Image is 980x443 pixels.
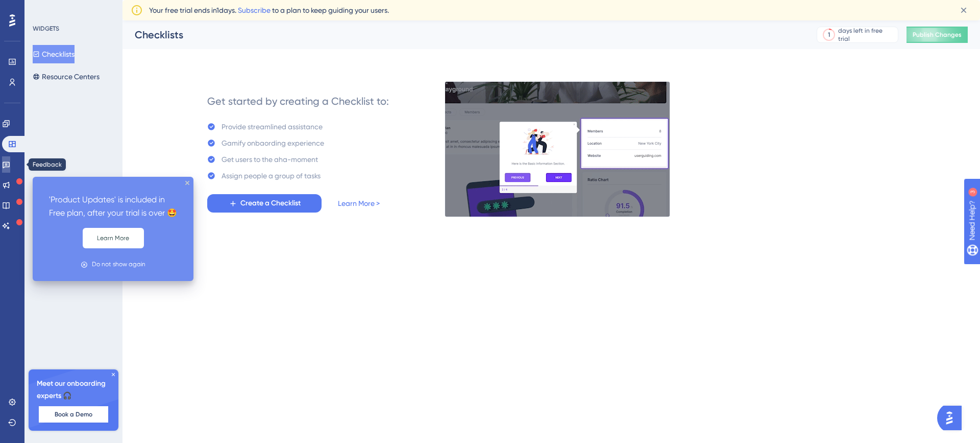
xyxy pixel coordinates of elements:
a: Subscribe [238,6,271,14]
div: Gamify onbaording experience [222,137,324,149]
span: Publish Changes [913,31,962,39]
div: Do not show again [92,260,145,269]
div: Assign people a group of tasks [222,170,321,182]
div: Provide streamlined assistance [222,121,323,133]
div: 1 [828,31,830,39]
div: Get started by creating a Checklist to: [207,94,389,108]
button: Book a Demo [39,406,108,423]
span: Need Help? [24,3,64,15]
button: Create a Checklist [207,194,322,213]
button: Publish Changes [906,27,968,43]
div: close tooltip [185,181,189,185]
div: Get users to the aha-moment [222,153,318,166]
div: 3 [71,5,74,13]
div: days left in free trial [838,27,895,43]
button: Resource Centers [33,67,100,86]
a: Learn More > [338,197,380,209]
div: WIDGETS [33,25,59,33]
span: Create a Checklist [240,197,301,209]
button: Learn More [83,228,144,248]
p: 'Product Updates' is included in Free plan, after your trial is over 🤩 [49,193,177,220]
button: Checklists [33,45,75,63]
span: Book a Demo [55,410,92,418]
span: Your free trial ends in 1 days. to a plan to keep guiding your users. [149,4,389,16]
iframe: UserGuiding AI Assistant Launcher [937,403,968,433]
div: Checklists [135,28,791,42]
img: e28e67207451d1beac2d0b01ddd05b56.gif [445,81,670,217]
span: Meet our onboarding experts 🎧 [37,378,110,402]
